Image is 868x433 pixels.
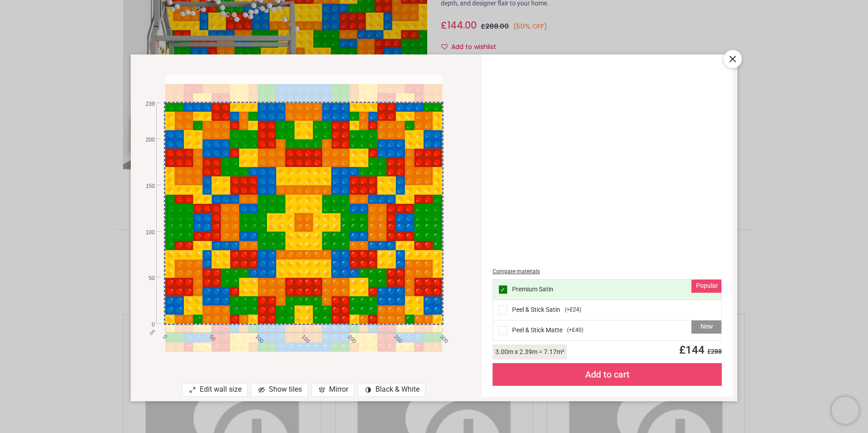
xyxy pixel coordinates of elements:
span: 50 [207,333,213,339]
span: ( +£40 ) [567,326,583,334]
span: £ 288 [705,348,722,355]
span: 50 [138,275,155,282]
span: 239 [138,100,155,108]
span: 100 [254,333,260,339]
div: Show tiles [251,383,308,397]
span: 100 [138,229,155,236]
iframe: Brevo live chat [832,397,859,424]
div: Peel & Stick Satin [493,300,722,320]
span: 0 [161,333,167,339]
div: Black & White [358,383,425,397]
div: 3.00 m x 2.39 m = 7.17 m² [493,344,567,359]
span: 250 [392,333,398,339]
span: 150 [300,333,306,339]
div: Edit wall size [182,383,247,397]
div: Premium Satin [493,280,722,300]
span: 150 [138,182,155,190]
div: Compare materials [493,268,722,276]
span: 200 [346,333,352,339]
div: Add to cart [493,363,722,386]
span: ( +£24 ) [565,306,581,314]
span: 300 [439,333,444,339]
span: £ 144 [674,344,722,356]
div: Mirror [311,383,354,397]
div: Peel & Stick Matte [493,320,722,340]
span: 200 [138,136,155,144]
span: cm [148,328,156,336]
span: 0 [138,321,155,329]
div: New [691,320,721,334]
div: Popular [691,280,721,293]
span: ✓ [500,286,506,293]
